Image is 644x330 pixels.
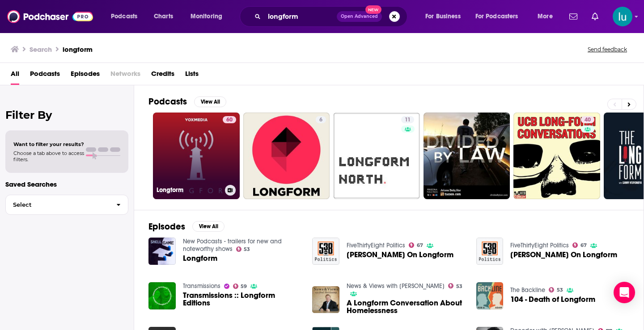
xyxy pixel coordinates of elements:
a: News & Views with Joel Heitkamp [347,282,445,290]
img: A Longform Conversation About Homelessness [312,286,339,313]
a: Nate Silver On Longform [510,251,617,259]
span: Open Advanced [341,14,378,19]
button: View All [194,96,226,107]
a: New Podcasts - trailers for new and noteworthy shows [183,238,282,253]
button: Select [5,195,128,215]
a: 11 [401,116,414,123]
div: Search podcasts, credits, & more... [248,6,416,27]
img: 104 - Death of Longform [476,282,504,309]
span: Charts [154,10,173,23]
span: For Business [425,10,461,23]
a: Longform [183,255,217,262]
span: 53 [456,284,462,288]
span: Podcasts [111,10,137,23]
span: 67 [580,243,587,247]
span: 59 [241,284,247,288]
span: 53 [557,288,563,292]
span: Logged in as lusodano [613,7,632,26]
img: Podchaser - Follow, Share and Rate Podcasts [7,8,93,25]
span: Credits [151,67,174,85]
a: Transmissions [183,282,220,290]
a: 67 [409,242,423,248]
a: Podcasts [30,67,60,85]
a: 53 [549,287,563,292]
span: 67 [417,243,423,247]
a: 40 [581,116,594,123]
a: A Longform Conversation About Homelessness [347,299,466,314]
a: EpisodesView All [148,221,225,232]
a: 53 [448,283,462,288]
a: PodcastsView All [148,96,226,107]
button: Open AdvancedNew [337,11,382,22]
a: FiveThirtyEight Politics [510,242,569,249]
img: Nate Silver On Longform [312,238,339,265]
button: open menu [531,9,564,24]
span: 53 [244,247,250,251]
h2: Podcasts [148,96,187,107]
span: Choose a tab above to access filters. [13,150,84,163]
span: Monitoring [191,10,222,23]
a: 11 [333,113,420,199]
span: 40 [585,116,591,125]
div: Open Intercom Messenger [614,282,635,303]
a: 60 [223,116,236,123]
a: 60Longform [153,113,240,199]
button: open menu [184,9,234,24]
button: Show profile menu [613,7,632,26]
span: Select [6,202,109,208]
p: Saved Searches [5,180,128,188]
a: 6 [243,113,330,199]
a: 59 [233,284,247,289]
span: Networks [110,67,140,85]
h3: longform [63,45,93,54]
a: 6 [316,116,326,123]
h2: Episodes [148,221,185,232]
button: Send feedback [585,46,630,53]
a: Show notifications dropdown [588,9,602,24]
input: Search podcasts, credits, & more... [264,9,337,24]
span: [PERSON_NAME] On Longform [510,251,617,259]
a: 67 [572,242,587,248]
a: 53 [236,246,250,252]
a: 104 - Death of Longform [510,296,595,303]
a: Lists [185,67,199,85]
h2: Filter By [5,109,128,121]
img: Nate Silver On Longform [476,238,504,265]
a: Transmissions :: Longform Editions [183,292,302,307]
button: open menu [419,9,472,24]
a: Show notifications dropdown [566,9,581,24]
img: Transmissions :: Longform Editions [148,282,176,309]
a: Charts [148,9,178,24]
a: Nate Silver On Longform [347,251,453,259]
button: View All [192,221,225,232]
span: New [365,5,381,14]
span: 6 [319,116,322,125]
a: Episodes [71,67,100,85]
img: User Profile [613,7,632,26]
span: Want to filter your results? [13,141,84,147]
button: open menu [105,9,149,24]
span: For Podcasters [475,10,518,23]
a: 40 [513,113,600,199]
a: FiveThirtyEight Politics [347,242,405,249]
span: All [11,67,19,85]
span: 60 [226,116,233,125]
span: [PERSON_NAME] On Longform [347,251,453,259]
span: 11 [405,116,411,125]
img: Longform [148,238,176,265]
a: The Backline [510,286,545,294]
h3: Longform [157,186,221,194]
h3: Search [30,45,52,54]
